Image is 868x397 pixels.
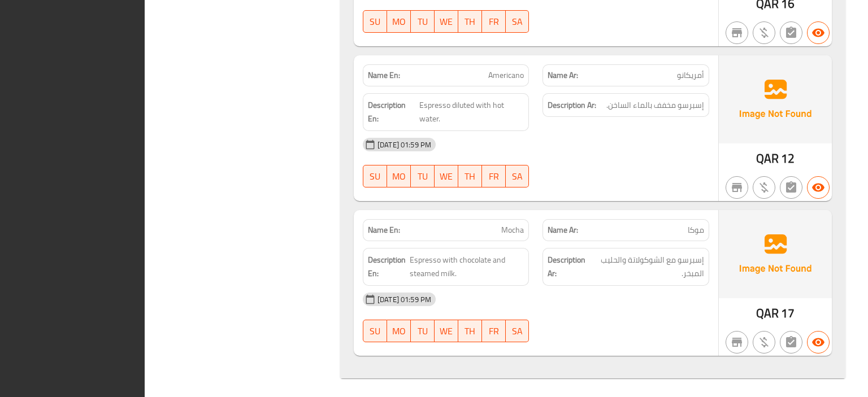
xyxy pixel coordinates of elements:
img: Ae5nvW7+0k+MAAAAAElFTkSuQmCC [719,55,832,143]
button: Purchased item [753,176,775,199]
button: FR [482,10,506,33]
span: Mocha [501,224,524,236]
button: SA [506,10,530,33]
button: MO [387,10,411,33]
span: TU [415,14,430,30]
strong: Name En: [368,224,400,236]
strong: Name Ar: [548,224,578,236]
button: Not has choices [780,21,802,44]
button: TH [458,10,482,33]
strong: Description Ar: [548,253,590,281]
span: SA [510,323,525,339]
span: Espresso with chocolate and steamed milk. [410,253,524,281]
span: Americano [488,69,524,81]
button: Not has choices [780,176,802,199]
span: 17 [781,302,795,324]
button: SA [506,320,530,342]
button: SU [363,320,387,342]
strong: Description En: [368,98,417,126]
span: إسبرسو مع الشوكولاتة والحليب المبخر. [593,253,704,281]
button: Not branch specific item [726,21,748,44]
button: SU [363,10,387,33]
button: MO [387,165,411,187]
button: SA [506,165,530,187]
button: Not branch specific item [726,176,748,199]
strong: Description En: [368,253,408,281]
span: موكا [688,224,704,236]
button: Not branch specific item [726,331,748,354]
span: TU [415,323,430,339]
button: Purchased item [753,21,775,44]
span: WE [439,323,454,339]
span: QAR [756,147,779,169]
span: WE [439,14,454,30]
span: إسبرسو مخفف بالماء الساخن. [606,98,704,112]
span: TH [463,323,478,339]
img: Ae5nvW7+0k+MAAAAAElFTkSuQmCC [719,210,832,298]
span: TH [463,168,478,185]
span: FR [487,323,501,339]
button: TH [458,320,482,342]
button: Not has choices [780,331,802,354]
span: SA [510,168,525,185]
button: SU [363,165,387,187]
span: [DATE] 01:59 PM [373,294,436,305]
span: SU [368,168,383,185]
button: TH [458,165,482,187]
span: 12 [781,147,795,169]
span: MO [392,168,406,185]
span: MO [392,14,406,30]
button: WE [435,165,458,187]
span: QAR [756,302,779,324]
button: Available [807,176,830,199]
strong: Description Ar: [548,98,596,112]
button: MO [387,320,411,342]
span: Espresso diluted with hot water. [419,98,524,126]
span: SU [368,14,383,30]
span: WE [439,168,454,185]
span: SA [510,14,525,30]
button: Available [807,331,830,354]
button: TU [411,10,435,33]
button: FR [482,320,506,342]
span: FR [487,168,501,185]
span: أمريكانو [677,69,704,81]
button: WE [435,320,458,342]
button: WE [435,10,458,33]
button: FR [482,165,506,187]
span: TH [463,14,478,30]
span: TU [415,168,430,185]
button: TU [411,165,435,187]
span: SU [368,323,383,339]
button: TU [411,320,435,342]
button: Purchased item [753,331,775,354]
span: FR [487,14,501,30]
strong: Name Ar: [548,69,578,81]
button: Available [807,21,830,44]
strong: Name En: [368,69,400,81]
span: MO [392,323,406,339]
span: [DATE] 01:59 PM [373,139,436,150]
